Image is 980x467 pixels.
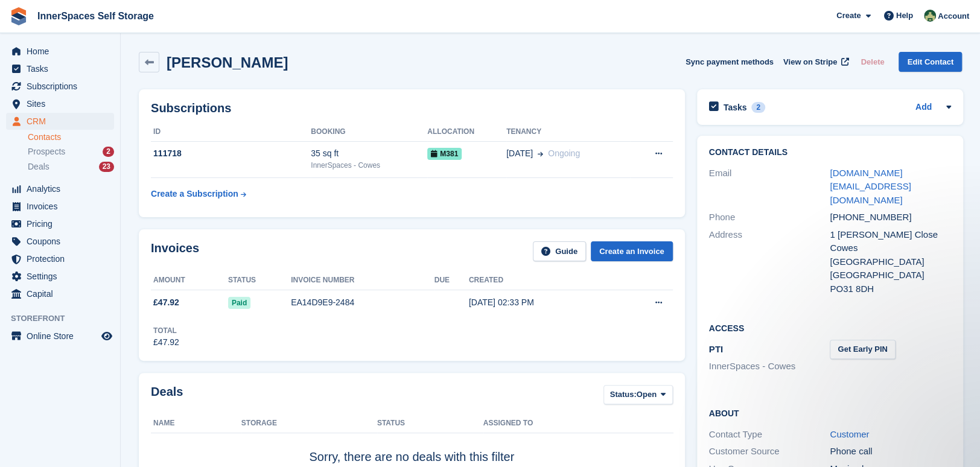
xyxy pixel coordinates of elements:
[709,360,830,373] li: InnerSpaces - Cowes
[610,389,637,401] span: Status:
[6,198,114,215] a: menu
[28,132,114,143] a: Contacts
[830,168,911,205] a: [DOMAIN_NAME][EMAIL_ADDRESS][DOMAIN_NAME]
[830,282,951,296] div: PO31 8DH
[836,10,861,22] span: Create
[153,325,179,336] div: Total
[228,271,291,290] th: Status
[548,148,580,158] span: Ongoing
[915,101,932,115] a: Add
[311,122,427,142] th: Booking
[309,450,514,463] span: Sorry, there are no deals with this filter
[6,78,114,95] a: menu
[27,233,99,250] span: Coupons
[469,296,616,309] div: [DATE] 02:33 PM
[100,329,114,343] a: Preview store
[151,101,673,115] h2: Subscriptions
[153,296,179,309] span: £47.92
[709,445,830,459] div: Customer Source
[6,328,114,345] a: menu
[27,95,99,112] span: Sites
[151,183,246,205] a: Create a Subscription
[709,407,951,419] h2: About
[434,271,469,290] th: Due
[6,215,114,232] a: menu
[830,241,951,255] div: Cowes
[6,233,114,250] a: menu
[6,95,114,112] a: menu
[427,148,462,160] span: M381
[151,385,183,407] h2: Deals
[99,162,114,172] div: 23
[27,78,99,95] span: Subscriptions
[10,7,28,25] img: stora-icon-8386f47178a22dfd0bd8f6a31ec36ba5ce8667c1dd55bd0f319d3a0aa187defe.svg
[27,328,99,345] span: Online Store
[6,180,114,197] a: menu
[709,148,951,157] h2: Contact Details
[427,122,506,142] th: Allocation
[724,102,747,113] h2: Tasks
[506,147,533,160] span: [DATE]
[151,122,311,142] th: ID
[33,6,159,26] a: InnerSpaces Self Storage
[709,428,830,442] div: Contact Type
[469,271,616,290] th: Created
[709,228,830,296] div: Address
[899,52,962,72] a: Edit Contact
[27,43,99,60] span: Home
[686,52,774,72] button: Sync payment methods
[830,228,951,242] div: 1 [PERSON_NAME] Close
[28,146,65,157] span: Prospects
[311,160,427,171] div: InnerSpaces - Cowes
[28,145,114,158] a: Prospects 2
[11,313,120,325] span: Storefront
[27,198,99,215] span: Invoices
[291,271,434,290] th: Invoice number
[591,241,673,261] a: Create an Invoice
[28,160,114,173] a: Deals 23
[830,268,951,282] div: [GEOGRAPHIC_DATA]
[830,445,951,459] div: Phone call
[506,122,630,142] th: Tenancy
[228,297,250,309] span: Paid
[6,60,114,77] a: menu
[151,188,238,200] div: Create a Subscription
[783,56,837,68] span: View on Stripe
[27,113,99,130] span: CRM
[483,414,673,433] th: Assigned to
[856,52,889,72] button: Delete
[709,211,830,224] div: Phone
[830,340,895,360] button: Get Early PIN
[709,167,830,208] div: Email
[830,211,951,224] div: [PHONE_NUMBER]
[241,414,377,433] th: Storage
[28,161,49,173] span: Deals
[6,268,114,285] a: menu
[27,268,99,285] span: Settings
[709,344,723,354] span: PTI
[151,271,228,290] th: Amount
[27,215,99,232] span: Pricing
[27,60,99,77] span: Tasks
[27,250,99,267] span: Protection
[751,102,765,113] div: 2
[938,10,969,22] span: Account
[6,250,114,267] a: menu
[533,241,586,261] a: Guide
[6,285,114,302] a: menu
[103,147,114,157] div: 2
[151,414,241,433] th: Name
[377,414,483,433] th: Status
[311,147,427,160] div: 35 sq ft
[830,255,951,269] div: [GEOGRAPHIC_DATA]
[709,322,951,334] h2: Access
[6,43,114,60] a: menu
[778,52,851,72] a: View on Stripe
[151,241,199,261] h2: Invoices
[167,54,288,71] h2: [PERSON_NAME]
[153,336,179,349] div: £47.92
[6,113,114,130] a: menu
[151,147,311,160] div: 111718
[896,10,913,22] span: Help
[603,385,673,405] button: Status: Open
